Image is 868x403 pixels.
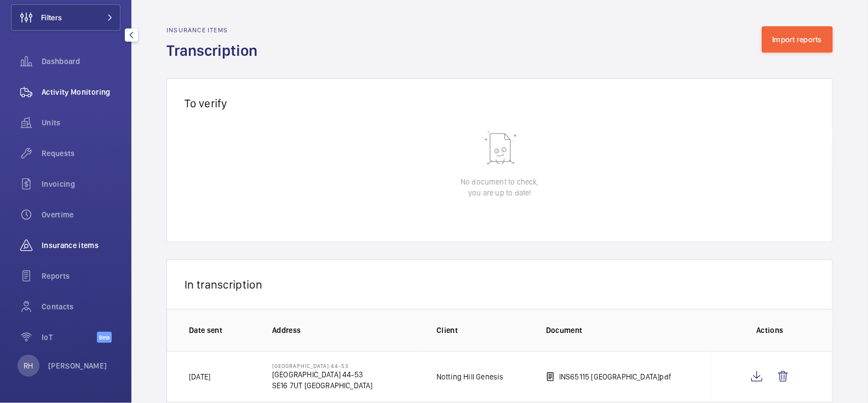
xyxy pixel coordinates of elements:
[42,56,120,67] span: Dashboard
[42,332,97,343] span: IoT
[11,4,120,31] button: Filters
[436,325,528,336] p: Client
[189,325,255,336] p: Date sent
[461,176,539,198] p: No document to check, you are up to date!
[559,371,671,382] p: INS65115 [GEOGRAPHIC_DATA]pdf
[729,325,810,336] p: Actions
[272,380,373,391] p: SE16 7UT [GEOGRAPHIC_DATA]
[436,371,504,382] p: Notting Hill Genesis
[42,179,120,189] span: Invoicing
[42,117,120,128] span: Units
[42,301,120,312] span: Contacts
[546,325,712,336] p: Document
[762,26,833,53] button: Import reports
[272,369,373,380] p: [GEOGRAPHIC_DATA] 44-53
[42,240,120,251] span: Insurance items
[189,371,210,382] p: [DATE]
[42,270,120,281] span: Reports
[42,148,120,159] span: Requests
[48,360,107,371] p: [PERSON_NAME]
[166,260,833,309] div: In transcription
[42,87,120,97] span: Activity Monitoring
[166,41,264,61] h1: Transcription
[24,360,33,371] p: RH
[97,332,112,343] span: Beta
[41,12,62,23] span: Filters
[272,362,373,369] p: [GEOGRAPHIC_DATA] 44-53
[272,325,419,336] p: Address
[42,209,120,220] span: Overtime
[166,78,833,128] div: To verify
[166,26,264,34] h2: Insurance items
